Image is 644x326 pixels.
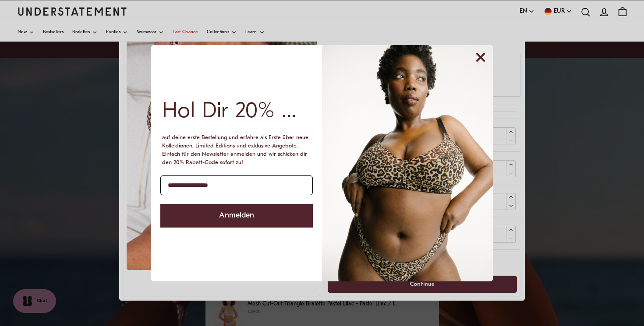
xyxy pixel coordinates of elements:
button: Anmelden [160,204,313,228]
span: auf deine erste Bestellung und erfahre als Erste über neue Kollektionen, Limited Editions und exk... [162,135,308,149]
span: Einfach für den Newsletter anmelden und wir schicken dir den 20% Rabatt-Code sofort zu! [162,151,307,165]
input: Enter your email address [160,175,313,195]
span: Hol Dir 20% ... [162,101,296,123]
img: f640c3e0-66bf-470c-b9a3-78e1f1138eaf.jpeg [322,45,493,281]
button: Close dialog [472,49,489,66]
